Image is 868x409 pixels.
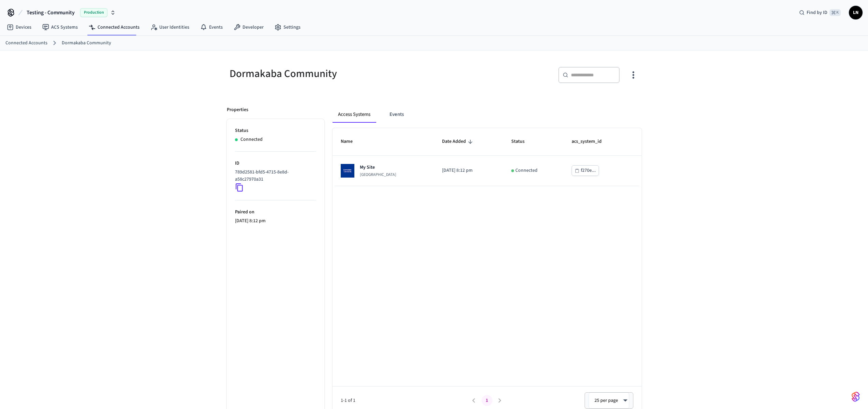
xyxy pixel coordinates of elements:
[442,167,495,174] p: [DATE] 8:12 pm
[333,106,376,123] button: Access Systems
[482,395,492,406] button: page 1
[468,395,506,406] nav: pagination navigation
[240,136,263,143] p: Connected
[341,397,468,404] span: 1-1 of 1
[515,167,538,174] p: Connected
[360,172,396,178] p: [GEOGRAPHIC_DATA]
[227,106,248,113] p: Properties
[5,40,47,47] a: Connected Accounts
[333,128,642,186] table: sticky table
[235,127,316,134] p: Status
[80,8,107,17] span: Production
[360,164,396,171] p: My Site
[235,169,313,183] p: 789d2581-bfd5-4715-8e8d-a58c27970a31
[341,136,362,147] span: Name
[572,165,599,176] button: f270e...
[235,217,316,225] p: [DATE] 8:12 pm
[807,9,827,16] span: Find by ID
[341,164,354,178] img: Dormakaba Community Site Logo
[852,391,860,402] img: SeamLogoGradient.69752ec5.svg
[384,106,409,123] button: Events
[37,21,83,33] a: ACS Systems
[27,9,75,17] span: Testing - Community
[228,21,269,33] a: Developer
[572,136,610,147] span: acs_system_id
[83,21,145,33] a: Connected Accounts
[581,166,596,175] div: f270e...
[145,21,195,33] a: User Identities
[442,136,475,147] span: Date Added
[333,106,642,123] div: connected account tabs
[62,40,111,47] a: Dormakaba Community
[235,160,316,167] p: ID
[849,6,863,19] button: LN
[511,136,533,147] span: Status
[195,21,228,33] a: Events
[235,209,316,216] p: Paired on
[589,392,629,409] div: 25 per page
[227,67,430,81] div: Dormakaba Community
[829,9,841,16] span: ⌘ K
[269,21,306,33] a: Settings
[1,21,37,33] a: Devices
[850,6,862,19] span: LN
[794,6,846,19] div: Find by ID⌘ K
